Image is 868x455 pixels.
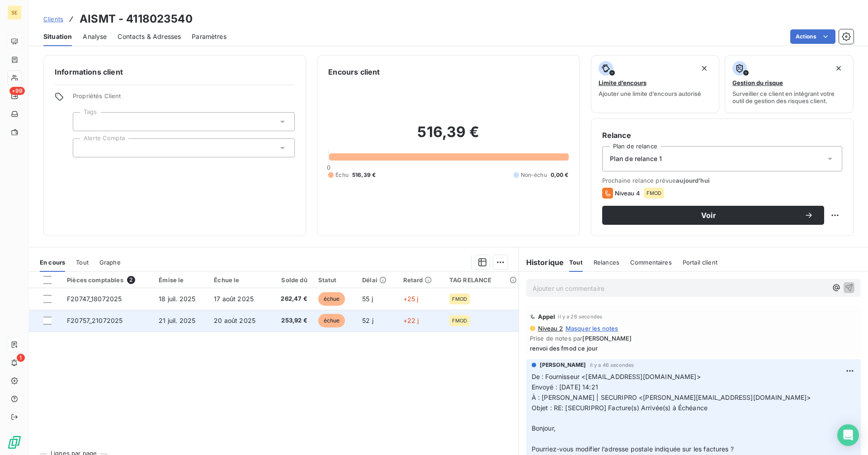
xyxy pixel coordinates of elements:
[646,190,662,196] span: FMOD
[403,295,419,303] span: +25 j
[362,295,373,303] span: 55 j
[538,313,556,320] span: Appel
[335,171,349,179] span: Échu
[67,295,122,303] span: F20747_18072025
[7,435,22,450] img: Logo LeanPay
[599,90,701,97] span: Ajouter une limite d’encours autorisé
[602,130,842,141] h6: Relance
[452,318,467,323] span: FMOD
[214,295,254,303] span: 17 août 2025
[532,393,811,401] span: À : [PERSON_NAME] | SECURIPRO <[PERSON_NAME][EMAIL_ADDRESS][DOMAIN_NAME]>
[530,345,857,352] span: renvoi des fmod ce jour
[80,144,88,152] input: Ajouter une valeur
[449,276,513,284] div: TAG RELANCE
[613,212,804,219] span: Voir
[43,32,72,41] span: Situation
[275,276,307,284] div: Solde dû
[683,259,717,266] span: Portail client
[537,325,563,332] span: Niveau 2
[732,90,846,104] span: Surveiller ce client en intégrant votre outil de gestion des risques client.
[530,335,857,342] span: Prise de notes par
[73,92,295,105] span: Propriétés Client
[519,257,564,268] h6: Historique
[43,15,63,23] span: Clients
[590,362,634,368] span: il y a 46 secondes
[558,314,602,319] span: il y a 26 secondes
[192,32,226,41] span: Paramètres
[521,171,547,179] span: Non-échu
[540,361,586,369] span: [PERSON_NAME]
[159,295,195,303] span: 18 juil. 2025
[615,190,640,197] span: Niveau 4
[80,11,193,27] h3: AISMT - 4118023540
[532,424,556,432] span: Bonjour,
[569,259,583,266] span: Tout
[599,79,646,86] span: Limite d’encours
[362,317,373,324] span: 52 j
[318,292,345,306] span: échue
[594,259,619,266] span: Relances
[610,154,662,163] span: Plan de relance 1
[214,276,264,284] div: Échue le
[532,383,598,391] span: Envoyé : [DATE] 14:21
[328,123,568,150] h2: 516,39 €
[532,445,734,453] span: Pourriez-vous modifier l’adresse postale indiquée sur les factures ?
[532,404,708,412] span: Objet : RE: [SECURIPRO] Facture(s) Arrivée(s) à Échéance
[67,276,148,284] div: Pièces comptables
[362,276,392,284] div: Délai
[7,5,22,20] div: SE
[591,55,720,113] button: Limite d’encoursAjouter une limite d’encours autorisé
[352,171,376,179] span: 516,39 €
[214,317,255,324] span: 20 août 2025
[328,66,380,77] h6: Encours client
[732,79,783,86] span: Gestion du risque
[159,276,203,284] div: Émise le
[318,276,351,284] div: Statut
[159,317,195,324] span: 21 juil. 2025
[327,164,330,171] span: 0
[99,259,121,266] span: Graphe
[566,325,618,332] span: Masquer les notes
[55,66,295,77] h6: Informations client
[725,55,854,113] button: Gestion du risqueSurveiller ce client en intégrant votre outil de gestion des risques client.
[582,335,632,342] span: [PERSON_NAME]
[83,32,107,41] span: Analyse
[17,354,25,362] span: 1
[602,206,824,225] button: Voir
[452,296,467,302] span: FMOD
[9,87,25,95] span: +99
[67,317,123,324] span: F20757_21072025
[43,14,63,24] a: Clients
[532,373,701,380] span: De : Fournisseur <[EMAIL_ADDRESS][DOMAIN_NAME]>
[790,29,835,44] button: Actions
[80,118,88,126] input: Ajouter une valeur
[127,276,135,284] span: 2
[40,259,65,266] span: En cours
[630,259,672,266] span: Commentaires
[118,32,181,41] span: Contacts & Adresses
[837,424,859,446] div: Open Intercom Messenger
[602,177,842,184] span: Prochaine relance prévue
[676,177,710,184] span: aujourd’hui
[403,276,439,284] div: Retard
[275,316,307,325] span: 253,92 €
[551,171,569,179] span: 0,00 €
[403,317,419,324] span: +22 j
[318,314,345,327] span: échue
[275,294,307,303] span: 262,47 €
[76,259,89,266] span: Tout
